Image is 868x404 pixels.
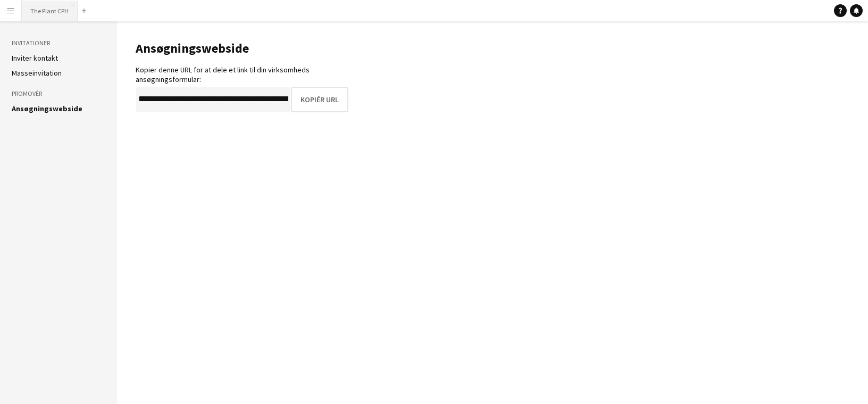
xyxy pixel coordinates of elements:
[291,87,348,112] button: Kopiér URL
[12,104,82,113] a: Ansøgningswebside
[136,40,348,56] h1: Ansøgningswebside
[12,68,62,78] a: Masseinvitation
[136,65,348,84] div: Kopier denne URL for at dele et link til din virksomheds ansøgningsformular:
[12,53,58,63] a: Inviter kontakt
[12,38,105,48] h3: Invitationer
[12,89,105,98] h3: Promovér
[22,1,78,21] button: The Plant CPH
